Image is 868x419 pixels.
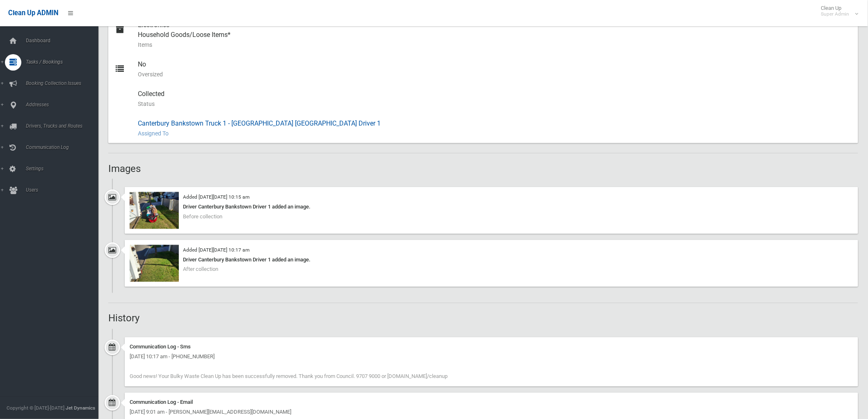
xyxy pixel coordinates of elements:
[8,9,58,17] span: Clean Up ADMIN
[130,192,179,229] img: 2025-08-2810.15.296593724758569050755.jpg
[138,84,852,114] div: Collected
[130,373,448,380] span: Good news! Your Bulky Waste Clean Up has been successfully removed. Thank you from Council. 9707 ...
[23,59,105,65] span: Tasks / Bookings
[108,313,858,324] h2: History
[130,352,853,362] div: [DATE] 10:17 am - [PHONE_NUMBER]
[183,194,249,200] small: Added [DATE][DATE] 10:15 am
[130,408,853,417] div: [DATE] 9:01 am - [PERSON_NAME][EMAIL_ADDRESS][DOMAIN_NAME]
[66,405,95,411] strong: Jet Dynamics
[138,114,852,143] div: Canterbury Bankstown Truck 1 - [GEOGRAPHIC_DATA] [GEOGRAPHIC_DATA] Driver 1
[130,245,179,282] img: 2025-08-2810.16.513535730651828005183.jpg
[138,5,852,55] div: Household Furniture Electronics Household Goods/Loose Items*
[138,40,852,50] small: Items
[183,266,218,272] span: After collection
[138,55,852,84] div: No
[183,213,222,220] span: Before collection
[130,342,853,352] div: Communication Log - Sms
[108,163,858,174] h2: Images
[138,69,852,79] small: Oversized
[23,187,105,193] span: Users
[821,11,850,17] small: Super Admin
[23,80,105,86] span: Booking Collection Issues
[130,255,853,265] div: Driver Canterbury Bankstown Driver 1 added an image.
[183,247,249,253] small: Added [DATE][DATE] 10:17 am
[23,38,105,44] span: Dashboard
[138,128,852,138] small: Assigned To
[817,5,858,17] span: Clean Up
[130,398,853,408] div: Communication Log - Email
[7,405,64,411] span: Copyright © [DATE]-[DATE]
[23,123,105,129] span: Drivers, Trucks and Routes
[23,166,105,172] span: Settings
[23,102,105,108] span: Addresses
[138,99,852,109] small: Status
[23,144,105,150] span: Communication Log
[130,202,853,212] div: Driver Canterbury Bankstown Driver 1 added an image.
